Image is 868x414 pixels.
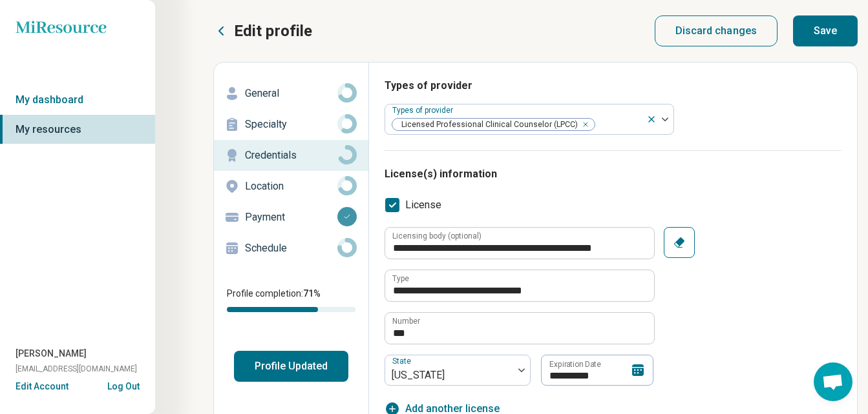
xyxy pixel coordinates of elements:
label: Licensing body (optional) [392,232,482,240]
button: Profile Updated [234,351,348,382]
span: Licensed Professional Clinical Counselor (LPCC) [392,119,582,131]
span: [EMAIL_ADDRESS][DOMAIN_NAME] [16,363,137,375]
a: Schedule [214,233,368,264]
div: Profile completion: [214,279,368,320]
button: Edit Account [16,380,69,393]
a: Specialty [214,109,368,140]
p: General [245,86,337,101]
button: Discard changes [655,15,778,46]
label: Types of provider [392,106,456,115]
div: Open chat [814,362,852,401]
span: License [405,197,441,213]
div: Profile completion [227,307,355,312]
span: 71 % [303,288,321,299]
a: Location [214,171,368,202]
p: Payment [245,210,337,225]
p: Schedule [245,241,337,256]
label: Number [392,317,420,325]
a: Payment [214,202,368,233]
span: [PERSON_NAME] [16,347,87,360]
p: Specialty [245,117,337,132]
a: General [214,78,368,109]
label: State [392,357,414,366]
a: Credentials [214,140,368,171]
p: Credentials [245,148,337,163]
h3: License(s) information [385,166,842,182]
button: Log Out [107,380,140,390]
h3: Types of provider [385,78,842,94]
button: Save [793,15,858,46]
button: Edit profile [213,21,312,41]
p: Edit profile [234,21,312,41]
input: credential.licenses.0.name [385,270,654,301]
label: Type [392,275,409,282]
p: Location [245,179,337,194]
